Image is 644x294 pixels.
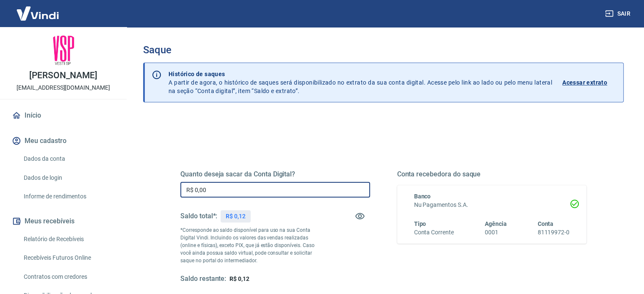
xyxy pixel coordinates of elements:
[20,231,116,248] a: Relatório de Recebíveis
[169,70,552,95] p: A partir de agora, o histórico de saques será disponibilizado no extrato da sua conta digital. Ac...
[29,71,97,80] p: [PERSON_NAME]
[10,106,116,125] a: Início
[47,34,80,68] img: 5990dbdb-e7cc-4624-9ccf-78676ac8a48a.jpeg
[180,275,226,283] h5: Saldo restante:
[180,226,323,264] p: *Corresponde ao saldo disponível para uso na sua Conta Digital Vindi. Incluindo os valores das ve...
[537,220,553,227] span: Conta
[180,170,370,179] h5: Quanto deseja sacar da Conta Digital?
[10,212,116,231] button: Meus recebíveis
[485,228,507,237] h6: 0001
[414,201,570,209] h6: Nu Pagamentos S.A.
[143,44,624,56] h3: Saque
[603,6,634,22] button: Sair
[562,70,616,95] a: Acessar extrato
[10,0,65,26] img: Vindi
[414,220,426,227] span: Tipo
[20,249,116,267] a: Recebíveis Futuros Online
[180,212,217,220] h5: Saldo total*:
[562,78,607,87] p: Acessar extrato
[414,228,454,237] h6: Conta Corrente
[537,228,569,237] h6: 81119972-0
[414,193,431,200] span: Banco
[20,188,116,205] a: Informe de rendimentos
[226,212,246,221] p: R$ 0,12
[485,220,507,227] span: Agência
[20,169,116,187] a: Dados de login
[20,150,116,168] a: Dados da conta
[169,70,552,78] p: Histórico de saques
[17,83,110,92] p: [EMAIL_ADDRESS][DOMAIN_NAME]
[397,170,587,179] h5: Conta recebedora do saque
[20,268,116,286] a: Contratos com credores
[10,132,116,150] button: Meu cadastro
[229,275,249,282] span: R$ 0,12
